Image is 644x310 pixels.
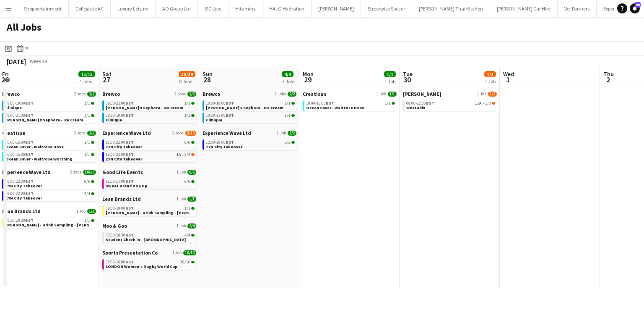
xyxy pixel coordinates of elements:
[156,0,198,17] button: AO Group Ltd
[111,0,156,17] button: Luxury Leisure
[198,0,229,17] button: ISG Live
[490,0,558,17] button: [PERSON_NAME] Car Hire
[17,0,69,17] button: Shoppertainment
[262,0,312,17] button: HALO Hydration
[229,0,262,17] button: Hitamins
[361,0,412,17] button: Streetwise Soccer
[630,3,640,13] a: 99
[28,58,49,64] span: Week 39
[558,0,597,17] button: Vet Partners
[312,0,361,17] button: [PERSON_NAME]
[7,57,26,66] div: [DATE]
[69,0,111,17] button: Collegiate AC
[635,2,641,8] span: 99
[412,0,490,17] button: [PERSON_NAME] Thai Kitchen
